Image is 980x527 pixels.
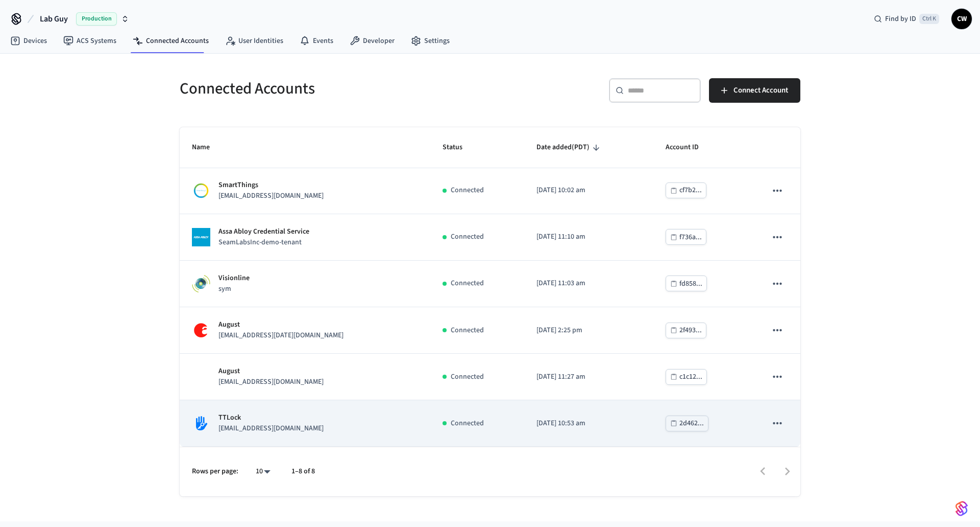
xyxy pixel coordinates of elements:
[76,12,117,26] span: Production
[218,237,309,248] p: SeamLabsInc-demo-tenant
[443,140,476,155] span: Status
[679,371,702,383] div: c1c12...
[192,181,210,200] img: Smartthings Logo, Square
[919,14,939,24] span: Ctrl K
[251,464,275,479] div: 10
[536,140,603,155] span: Date added(PDT)
[40,13,68,25] span: Lab Guy
[192,274,210,293] img: Visionline
[218,413,324,423] p: TTLock
[666,229,706,245] button: f736a...
[536,372,641,382] p: [DATE] 11:27 am
[125,32,217,50] a: Connected Accounts
[192,466,238,477] p: Rows per page:
[952,10,971,28] span: CW
[666,369,707,385] button: c1c12...
[291,466,315,477] p: 1–8 of 8
[451,278,484,289] p: Connected
[536,278,641,289] p: [DATE] 11:03 am
[866,10,947,28] div: Find by IDCtrl K
[536,418,641,429] p: [DATE] 10:53 am
[218,273,250,284] p: Visionline
[666,182,706,198] button: cf7b2...
[951,9,972,29] button: CW
[451,418,484,429] p: Connected
[666,323,706,338] button: 2f493...
[218,191,324,201] p: [EMAIL_ADDRESS][DOMAIN_NAME]
[536,325,641,336] p: [DATE] 2:25 pm
[403,32,458,50] a: Settings
[679,184,702,197] div: cf7b2...
[218,319,344,330] p: August
[451,325,484,336] p: Connected
[218,423,324,434] p: [EMAIL_ADDRESS][DOMAIN_NAME]
[291,32,341,50] a: Events
[666,416,708,431] button: 2d462...
[217,32,291,50] a: User Identities
[451,185,484,196] p: Connected
[679,324,702,337] div: 2f493...
[536,232,641,242] p: [DATE] 11:10 am
[679,278,702,290] div: fd858...
[536,185,641,196] p: [DATE] 10:02 am
[709,78,800,103] button: Connect Account
[218,330,344,341] p: [EMAIL_ADDRESS][DATE][DOMAIN_NAME]
[341,32,403,50] a: Developer
[192,140,223,155] span: Name
[180,78,484,99] h5: Connected Accounts
[192,321,210,339] img: August Logo, Square
[733,84,788,97] span: Connect Account
[955,500,968,517] img: SeamLogoGradient.69752ec5.svg
[679,417,704,430] div: 2d462...
[192,228,210,246] img: ASSA ABLOY Credential Service
[218,366,324,377] p: August
[192,414,210,432] img: TTLock Logo, Square
[218,180,324,191] p: SmartThings
[218,377,324,387] p: [EMAIL_ADDRESS][DOMAIN_NAME]
[2,32,55,50] a: Devices
[666,140,712,155] span: Account ID
[55,32,125,50] a: ACS Systems
[451,232,484,242] p: Connected
[679,231,702,244] div: f736a...
[666,276,707,291] button: fd858...
[218,284,250,294] p: sym
[451,372,484,382] p: Connected
[180,33,800,447] table: sticky table
[218,226,309,237] p: Assa Abloy Credential Service
[885,14,916,24] span: Find by ID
